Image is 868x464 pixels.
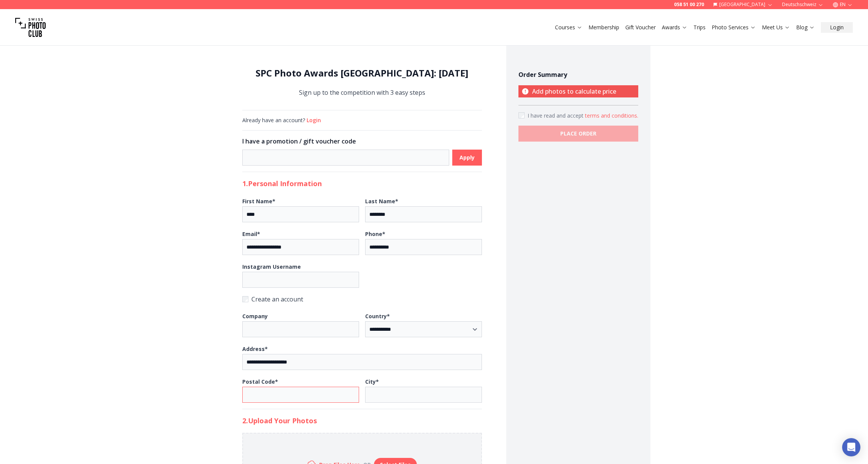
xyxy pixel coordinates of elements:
[709,22,759,33] button: Photo Services
[555,24,582,31] a: Courses
[365,198,398,205] b: Last Name *
[365,206,482,222] input: Last Name*
[365,230,385,238] b: Phone *
[242,296,248,302] input: Create an account
[459,154,475,161] b: Apply
[452,150,482,166] button: Apply
[242,345,268,352] b: Address *
[842,438,860,456] div: Open Intercom Messenger
[242,178,482,189] h2: 1. Personal Information
[365,321,482,337] select: Country*
[242,272,359,288] input: Instagram Username
[242,239,359,255] input: Email*
[365,313,390,320] b: Country *
[674,2,704,8] a: 058 51 00 270
[821,22,853,33] button: Login
[15,12,46,43] img: Swiss photo club
[242,354,482,370] input: Address*
[242,206,359,222] input: First Name*
[796,24,815,31] a: Blog
[793,22,818,33] button: Blog
[759,22,793,33] button: Meet Us
[242,321,359,337] input: Company
[242,294,482,305] label: Create an account
[242,387,359,403] input: Postal Code*
[242,67,482,79] h1: SPC Photo Awards [GEOGRAPHIC_DATA]: [DATE]
[365,239,482,255] input: Phone*
[242,137,482,146] h3: I have a promotion / gift voucher code
[659,22,690,33] button: Awards
[552,22,585,33] button: Courses
[625,24,656,31] a: Gift Voucher
[518,70,638,79] h4: Order Summary
[560,130,596,137] b: PLACE ORDER
[588,24,619,31] a: Membership
[242,67,482,98] div: Sign up to the competition with 3 easy steps
[242,313,268,320] b: Company
[307,116,321,124] button: Login
[528,112,585,119] span: I have read and accept
[518,126,638,142] button: PLACE ORDER
[242,198,275,205] b: First Name *
[662,24,687,31] a: Awards
[365,387,482,403] input: City*
[242,263,301,270] b: Instagram Username
[762,24,790,31] a: Meet Us
[693,24,706,31] a: Trips
[585,112,638,120] button: Accept termsI have read and accept
[622,22,659,33] button: Gift Voucher
[518,112,525,118] input: Accept terms
[242,415,482,426] h2: 2. Upload Your Photos
[365,378,379,385] b: City *
[690,22,709,33] button: Trips
[242,378,278,385] b: Postal Code *
[242,116,482,124] div: Already have an account?
[585,22,622,33] button: Membership
[242,230,260,238] b: Email *
[518,85,638,97] p: Add photos to calculate price
[712,24,756,31] a: Photo Services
